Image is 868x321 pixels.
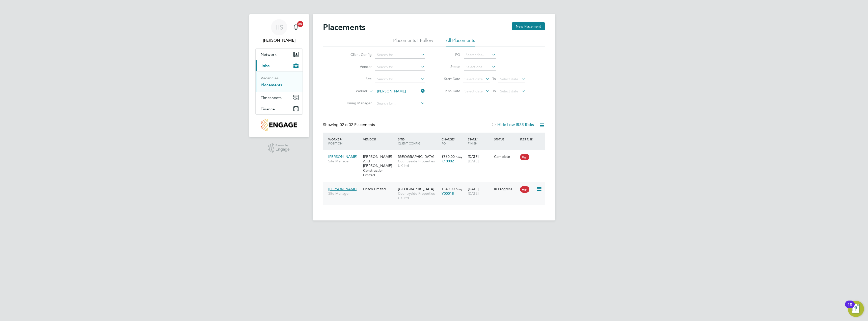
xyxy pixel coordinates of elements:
[362,184,397,194] div: Linsco Limited
[467,184,493,198] div: [DATE]
[494,187,518,191] div: In Progress
[327,152,545,156] a: [PERSON_NAME]Site Manager[PERSON_NAME] And [PERSON_NAME] Construction Limited[GEOGRAPHIC_DATA]Cou...
[393,37,433,46] li: Placements I Follow
[343,64,372,69] label: Vendor
[340,122,349,127] span: 02 of
[468,191,479,196] span: [DATE]
[327,184,545,188] a: [PERSON_NAME]Site ManagerLinsco Limited[GEOGRAPHIC_DATA]Countryside Properties UK Ltd£340.00 / da...
[440,135,467,148] div: Charge
[468,137,477,145] span: / Finish
[328,159,361,163] span: Site Manager
[275,24,283,31] span: HS
[276,147,290,152] span: Engage
[375,64,425,71] input: Search for...
[398,159,439,168] span: Countryside Properties UK Ltd
[512,22,545,30] button: New Placement
[255,37,303,43] span: Harry Slater
[256,49,303,60] button: Network
[261,119,297,131] img: countryside-properties-logo-retina.png
[519,135,536,144] div: IR35 Risk
[848,301,864,317] button: Open Resource Center, 10 new notifications
[328,191,361,196] span: Site Manager
[398,187,434,191] span: [GEOGRAPHIC_DATA]
[398,191,439,200] span: Countryside Properties UK Ltd
[520,186,529,193] span: High
[343,77,372,81] label: Site
[338,89,367,94] label: Worker
[442,187,455,191] span: £340.00
[438,64,460,69] label: Status
[375,52,425,59] input: Search for...
[323,122,376,128] div: Showing
[456,187,462,191] span: / day
[256,71,303,92] div: Jobs
[323,22,365,32] h2: Placements
[491,122,534,127] label: Hide Low IR35 Risks
[297,21,303,27] span: 20
[397,135,440,148] div: Site
[343,52,372,57] label: Client Config
[500,89,518,93] span: Select date
[362,135,397,144] div: Vendor
[464,52,496,59] input: Search for...
[256,60,303,71] button: Jobs
[848,304,852,311] div: 10
[467,152,493,166] div: [DATE]
[268,143,290,153] a: Powered byEngage
[261,107,275,111] span: Finance
[442,137,455,145] span: / PO
[491,88,497,94] span: To
[255,19,303,43] a: HS[PERSON_NAME]
[456,155,462,159] span: / day
[438,52,460,57] label: PO
[261,76,279,80] a: Vacancies
[438,89,460,93] label: Finish Date
[398,154,434,159] span: [GEOGRAPHIC_DATA]
[398,137,420,145] span: / Client Config
[500,77,518,81] span: Select date
[375,76,425,83] input: Search for...
[261,63,269,68] span: Jobs
[261,52,277,57] span: Network
[261,83,282,87] a: Placements
[468,159,479,163] span: [DATE]
[442,191,454,196] span: Y00018
[491,76,497,82] span: To
[256,92,303,103] button: Timesheets
[494,154,518,159] div: Complete
[255,119,303,131] a: Go to home page
[442,159,454,163] span: K10002
[328,154,357,159] span: [PERSON_NAME]
[438,77,460,81] label: Start Date
[464,64,496,71] input: Select one
[343,101,372,105] label: Hiring Manager
[520,154,529,160] span: High
[276,143,290,147] span: Powered by
[291,19,301,35] a: 20
[446,37,475,46] li: All Placements
[327,135,362,148] div: Worker
[467,135,493,148] div: Start
[328,137,342,145] span: / Position
[362,152,397,180] div: [PERSON_NAME] And [PERSON_NAME] Construction Limited
[375,100,425,107] input: Search for...
[249,14,309,137] nav: Main navigation
[493,135,519,144] div: Status
[465,89,483,93] span: Select date
[261,95,282,100] span: Timesheets
[328,187,357,191] span: [PERSON_NAME]
[442,154,455,159] span: £360.00
[256,103,303,114] button: Finance
[340,122,375,127] span: 02 Placements
[375,88,425,95] input: Search for...
[465,77,483,81] span: Select date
